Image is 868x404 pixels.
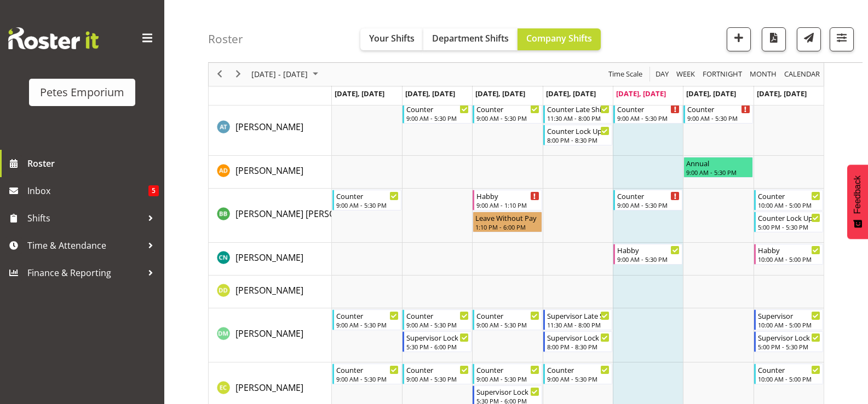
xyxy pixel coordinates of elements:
div: 5:00 PM - 5:30 PM [758,223,820,231]
div: David McAuley"s event - Supervisor Lock Up Begin From Thursday, August 21, 2025 at 8:00:00 PM GMT... [543,331,612,352]
div: Counter [547,364,610,375]
div: Alex-Micheal Taniwha"s event - Counter Begin From Tuesday, August 19, 2025 at 9:00:00 AM GMT+12:0... [403,103,472,124]
div: 9:00 AM - 5:30 PM [336,320,399,329]
button: Month [783,68,822,81]
a: [PERSON_NAME] [235,251,303,264]
span: [DATE], [DATE] [475,89,525,98]
div: Habby [617,244,680,255]
div: 9:00 AM - 5:30 PM [687,114,750,122]
div: Emma Croft"s event - Counter Begin From Tuesday, August 19, 2025 at 9:00:00 AM GMT+12:00 Ends At ... [403,364,472,384]
div: Emma Croft"s event - Counter Begin From Wednesday, August 20, 2025 at 9:00:00 AM GMT+12:00 Ends A... [473,364,542,384]
td: Beena Beena resource [209,189,332,243]
div: 1:10 PM - 6:00 PM [475,223,539,231]
span: Inbox [27,183,148,199]
span: 5 [148,185,159,196]
div: Beena Beena"s event - Habby Begin From Wednesday, August 20, 2025 at 9:00:00 AM GMT+12:00 Ends At... [473,190,542,210]
div: 9:00 AM - 5:30 PM [336,201,399,209]
span: Roster [27,155,159,172]
span: [DATE], [DATE] [405,89,455,98]
td: Alex-Micheal Taniwha resource [209,102,332,156]
div: Counter [336,364,399,375]
div: Counter [687,103,750,114]
div: Supervisor Lock Up [547,332,610,343]
span: [DATE], [DATE] [757,89,807,98]
span: [DATE] - [DATE] [250,68,309,81]
div: Beena Beena"s event - Counter Lock Up Begin From Sunday, August 24, 2025 at 5:00:00 PM GMT+12:00 ... [754,212,823,232]
div: Counter [617,103,680,114]
div: Counter [476,364,539,375]
div: Counter Late Shift [547,103,610,114]
button: Timeline Month [748,68,779,81]
div: Emma Croft"s event - Counter Begin From Sunday, August 24, 2025 at 10:00:00 AM GMT+12:00 Ends At ... [754,364,823,384]
div: 9:00 AM - 5:30 PM [406,114,469,122]
div: 11:30 AM - 8:00 PM [547,114,610,122]
button: Feedback - Show survey [847,165,868,239]
button: Next [231,68,246,81]
div: Annual [686,157,750,168]
div: 9:00 AM - 5:30 PM [476,374,539,383]
button: August 2025 [250,68,323,81]
div: David McAuley"s event - Supervisor Begin From Sunday, August 24, 2025 at 10:00:00 AM GMT+12:00 En... [754,309,823,330]
span: Month [749,68,778,81]
span: Finance & Reporting [27,265,142,281]
span: Fortnight [702,68,743,81]
span: Time Scale [607,68,643,81]
div: 11:30 AM - 8:00 PM [547,320,610,329]
button: Fortnight [701,68,744,81]
a: [PERSON_NAME] [235,120,303,133]
div: Beena Beena"s event - Counter Begin From Friday, August 22, 2025 at 9:00:00 AM GMT+12:00 Ends At ... [613,190,682,210]
div: 8:00 PM - 8:30 PM [547,342,610,351]
td: Christine Neville resource [209,243,332,276]
a: [PERSON_NAME] [235,284,303,297]
button: Filter Shifts [830,27,854,51]
button: Time Scale [607,68,645,81]
img: Rosterit website logo [8,27,99,49]
button: Timeline Day [654,68,671,81]
div: David McAuley"s event - Counter Begin From Monday, August 18, 2025 at 9:00:00 AM GMT+12:00 Ends A... [332,309,401,330]
div: 9:00 AM - 5:30 PM [617,114,680,122]
div: 9:00 AM - 5:30 PM [617,255,680,264]
div: 9:00 AM - 5:30 PM [617,201,680,209]
div: 9:00 AM - 5:30 PM [336,374,399,383]
div: Alex-Micheal Taniwha"s event - Counter Lock Up Begin From Thursday, August 21, 2025 at 8:00:00 PM... [543,125,612,145]
div: Counter [406,103,469,114]
div: Counter [476,310,539,321]
div: Counter [336,310,399,321]
div: Emma Croft"s event - Counter Begin From Thursday, August 21, 2025 at 9:00:00 AM GMT+12:00 Ends At... [543,364,612,384]
a: [PERSON_NAME] [PERSON_NAME] [235,207,373,220]
div: Counter [758,190,820,201]
div: David McAuley"s event - Counter Begin From Wednesday, August 20, 2025 at 9:00:00 AM GMT+12:00 End... [473,309,542,330]
span: Feedback [853,175,863,214]
div: David McAuley"s event - Counter Begin From Tuesday, August 19, 2025 at 9:00:00 AM GMT+12:00 Ends ... [403,309,472,330]
div: Alex-Micheal Taniwha"s event - Counter Begin From Wednesday, August 20, 2025 at 9:00:00 AM GMT+12... [473,103,542,124]
span: calendar [783,68,821,81]
td: Amelia Denz resource [209,156,332,189]
span: [PERSON_NAME] [235,284,303,296]
div: 9:00 AM - 5:30 PM [406,320,469,329]
button: Company Shifts [518,28,601,50]
div: Counter [336,190,399,201]
span: Time & Attendance [27,237,142,254]
a: [PERSON_NAME] [235,381,303,394]
span: Company Shifts [526,32,592,44]
td: Danielle Donselaar resource [209,276,332,308]
div: 9:00 AM - 5:30 PM [547,374,610,383]
button: Previous [212,68,227,81]
div: Beena Beena"s event - Counter Begin From Sunday, August 24, 2025 at 10:00:00 AM GMT+12:00 Ends At... [754,190,823,210]
div: Christine Neville"s event - Habby Begin From Friday, August 22, 2025 at 9:00:00 AM GMT+12:00 Ends... [613,244,682,265]
div: Beena Beena"s event - Leave Without Pay Begin From Wednesday, August 20, 2025 at 1:10:00 PM GMT+1... [473,212,542,232]
button: Add a new shift [727,27,751,51]
span: [PERSON_NAME] [235,251,303,264]
div: Supervisor Late Shift [547,310,610,321]
div: Habby [758,244,820,255]
div: August 18 - 24, 2025 [248,63,325,86]
div: Counter [476,103,539,114]
button: Timeline Week [675,68,697,81]
div: 5:00 PM - 5:30 PM [758,342,820,351]
button: Department Shifts [423,28,518,50]
div: 5:30 PM - 6:00 PM [406,342,469,351]
div: Petes Emporium [40,84,124,101]
span: [PERSON_NAME] [235,382,303,394]
a: [PERSON_NAME] [235,164,303,177]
